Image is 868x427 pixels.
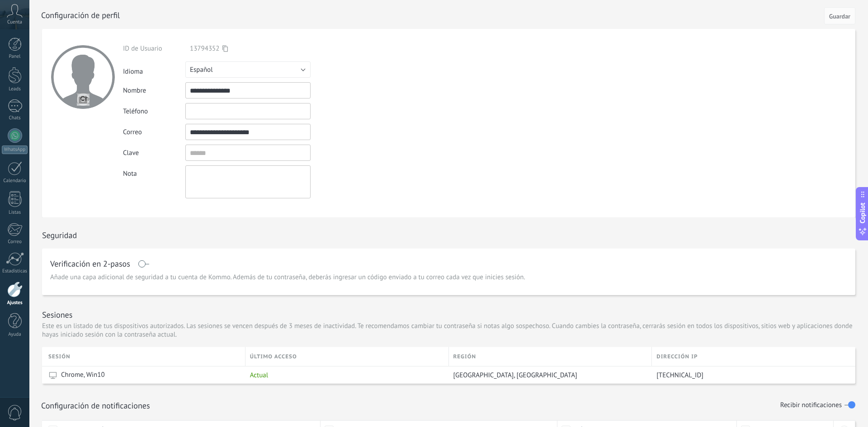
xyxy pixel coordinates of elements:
[123,165,185,178] div: Nota
[250,371,268,380] span: Actual
[2,332,28,338] div: Ayuda
[652,366,849,384] div: 95.173.216.111
[2,178,28,184] div: Calendario
[453,371,577,380] span: [GEOGRAPHIC_DATA], [GEOGRAPHIC_DATA]
[48,347,245,366] div: Sesión
[824,7,855,24] button: Guardar
[858,202,867,223] span: Copilot
[245,347,448,366] div: último acceso
[123,149,185,157] div: Clave
[41,400,150,411] h1: Configuración de notificaciones
[123,128,185,136] div: Correo
[2,54,28,60] div: Panel
[50,260,130,267] h1: Verificación en 2-pasos
[449,366,648,384] div: Dallas, United States
[7,19,22,25] span: Cuenta
[2,239,28,245] div: Correo
[42,310,72,320] h1: Sesiones
[50,273,525,282] span: Añade una capa adicional de seguridad a tu cuenta de Kommo. Además de tu contraseña, deberás ingr...
[185,61,311,78] button: Español
[123,107,185,116] div: Teléfono
[190,44,219,53] span: 13794352
[2,145,28,154] div: WhatsApp
[42,322,855,339] p: Este es un listado de tus dispositivos autorizados. Las sesiones se vencen después de 3 meses de ...
[656,371,703,380] span: [TECHNICAL_ID]
[449,347,652,366] div: Región
[190,66,213,74] span: Español
[61,371,105,380] span: Chrome, Win10
[2,268,28,274] div: Estadísticas
[780,402,842,409] h1: Recibir notificaciones
[2,300,28,306] div: Ajustes
[123,64,185,76] div: Idioma
[42,230,77,240] h1: Seguridad
[652,347,855,366] div: Dirección IP
[2,115,28,121] div: Chats
[123,86,185,95] div: Nombre
[829,13,850,19] span: Guardar
[2,86,28,92] div: Leads
[2,210,28,216] div: Listas
[123,44,185,53] div: ID de Usuario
